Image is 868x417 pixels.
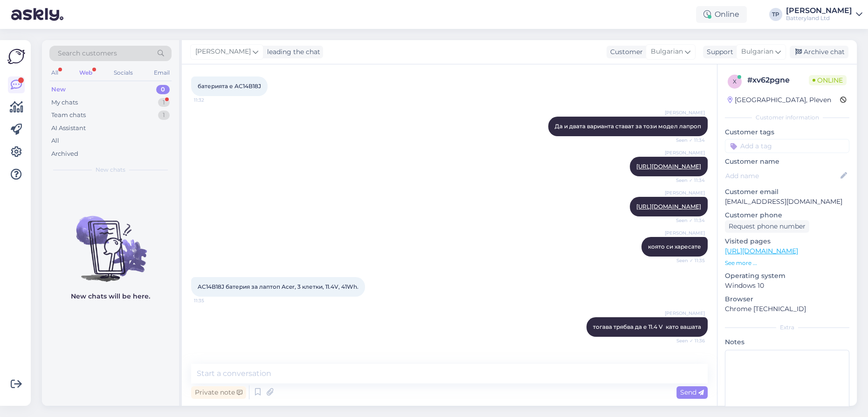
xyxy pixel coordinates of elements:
span: Bulgarian [651,47,683,57]
div: Email [152,67,172,79]
div: New [51,85,66,94]
span: [PERSON_NAME] [665,229,705,236]
div: 1 [158,98,170,107]
span: 11:32 [194,97,229,104]
p: Operating system [725,271,849,281]
span: Online [809,75,847,85]
p: Windows 10 [725,281,849,291]
div: Private note [191,386,246,399]
div: [PERSON_NAME] [786,7,852,14]
p: New chats will be here. [71,292,150,301]
p: Notes [725,337,849,347]
div: 0 [156,85,170,94]
span: Seen ✓ 11:36 [670,337,705,344]
span: тогава трябва да е 11.4 V като вашата [593,323,701,330]
div: My chats [51,98,78,107]
img: No chats [42,199,179,283]
p: Customer name [725,157,849,167]
div: Customer [606,47,643,57]
span: батерията е AC14B18J [198,83,261,90]
p: Chrome [TECHNICAL_ID] [725,304,849,314]
span: [PERSON_NAME] [195,47,251,57]
span: Search customers [58,49,117,58]
div: leading the chat [263,47,320,57]
span: AC14B18J батерия за лаптоп Acer, 3 клетки, 11.4V, 41Wh. [198,283,358,290]
div: # xv62pgne [747,75,809,86]
span: [PERSON_NAME] [665,109,705,116]
div: Online [696,6,747,23]
span: Bulgarian [741,47,773,57]
p: Visited pages [725,236,849,246]
a: [URL][DOMAIN_NAME] [636,163,701,170]
span: Seen ✓ 11:34 [670,137,705,144]
p: Customer phone [725,210,849,220]
input: Add name [725,171,839,181]
div: Extra [725,323,849,332]
span: Seen ✓ 11:34 [670,177,705,184]
p: See more ... [725,259,849,267]
span: Seen ✓ 11:34 [670,217,705,224]
div: Customer information [725,113,849,122]
div: Archived [51,149,78,159]
span: която си харесате [648,243,701,250]
span: New chats [96,166,125,174]
input: Add a tag [725,139,849,153]
div: Support [703,47,733,57]
div: AI Assistant [51,124,86,133]
span: [PERSON_NAME] [665,189,705,196]
div: Team chats [51,111,86,120]
div: Batteryland Ltd [786,14,852,22]
span: [PERSON_NAME] [665,149,705,156]
span: 11:35 [194,297,229,304]
a: [PERSON_NAME]Batteryland Ltd [786,7,862,22]
div: Request phone number [725,220,809,233]
div: TP [769,8,782,21]
span: [PERSON_NAME] [665,310,705,317]
span: x [733,78,737,85]
div: Socials [112,67,135,79]
div: All [49,67,60,79]
a: [URL][DOMAIN_NAME] [725,247,798,255]
span: Seen ✓ 11:35 [670,257,705,264]
div: [GEOGRAPHIC_DATA], Pleven [728,95,831,105]
div: All [51,136,59,146]
span: Send [680,388,704,396]
div: Web [77,67,94,79]
div: Archive chat [790,46,848,58]
p: [EMAIL_ADDRESS][DOMAIN_NAME] [725,197,849,207]
p: Customer tags [725,127,849,137]
span: Да и двата варианта стават за този модел лапроп [555,123,701,130]
div: 1 [158,111,170,120]
p: Customer email [725,187,849,197]
a: [URL][DOMAIN_NAME] [636,203,701,210]
p: Browser [725,294,849,304]
img: Askly Logo [7,48,25,65]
